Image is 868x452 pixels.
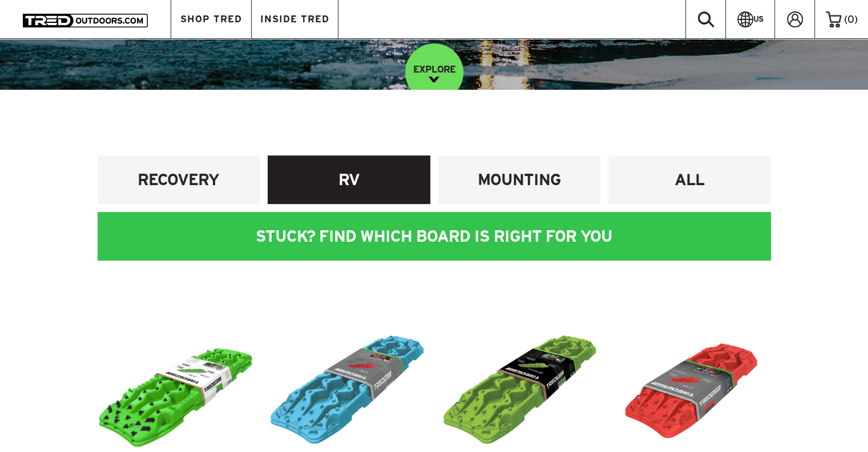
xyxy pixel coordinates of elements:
[405,43,463,102] a: EXPLORE
[260,14,329,24] span: INSIDE TRED
[429,77,439,82] img: down-image
[844,14,858,25] span: ( )
[98,155,260,204] a: RECOVERY
[180,14,242,24] span: SHOP TRED
[106,169,252,190] h4: RECOVERY
[447,169,592,190] h4: MOUNTING
[438,155,601,204] a: MOUNTING
[608,155,771,204] a: ALL
[268,155,430,204] a: RV
[23,14,148,27] img: TRED Outdoors America
[98,212,771,261] div: STUCK? FIND WHICH BOARD IS RIGHT FOR YOU
[617,169,762,190] h4: ALL
[276,169,422,190] h4: RV
[826,11,841,27] img: cart-icon
[847,14,854,25] span: 0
